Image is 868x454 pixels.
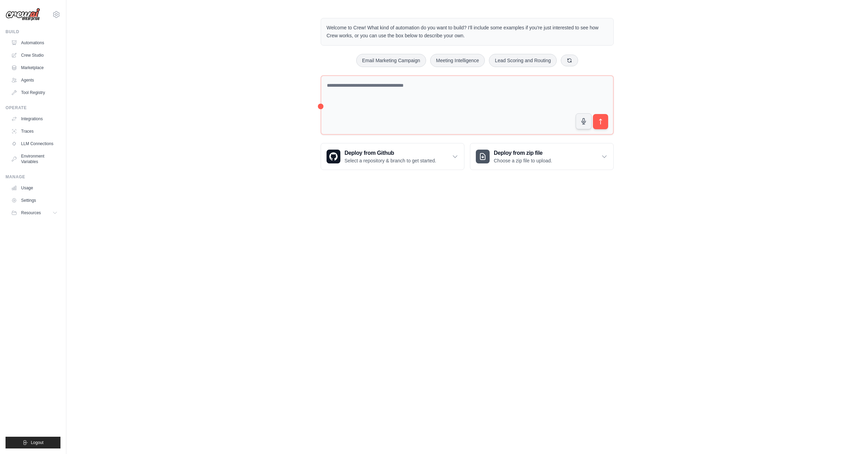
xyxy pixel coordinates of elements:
[8,126,60,137] a: Traces
[8,50,60,61] a: Crew Studio
[6,8,40,21] img: Logo
[8,195,60,206] a: Settings
[8,138,60,149] a: LLM Connections
[8,182,60,193] a: Usage
[833,421,868,454] iframe: Chat Widget
[327,24,608,40] p: Welcome to Crew! What kind of automation do you want to build? I'll include some examples if you'...
[31,440,44,445] span: Logout
[6,29,60,35] div: Build
[8,75,60,86] a: Agents
[489,54,557,67] button: Lead Scoring and Routing
[6,174,60,180] div: Manage
[345,149,436,157] h3: Deploy from Github
[6,105,60,111] div: Operate
[21,210,41,216] span: Resources
[345,157,436,164] p: Select a repository & branch to get started.
[494,149,552,157] h3: Deploy from zip file
[8,113,60,124] a: Integrations
[430,54,485,67] button: Meeting Intelligence
[494,157,552,164] p: Choose a zip file to upload.
[356,54,426,67] button: Email Marketing Campaign
[8,151,60,167] a: Environment Variables
[8,62,60,73] a: Marketplace
[8,87,60,98] a: Tool Registry
[6,437,60,448] button: Logout
[8,207,60,218] button: Resources
[8,37,60,48] a: Automations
